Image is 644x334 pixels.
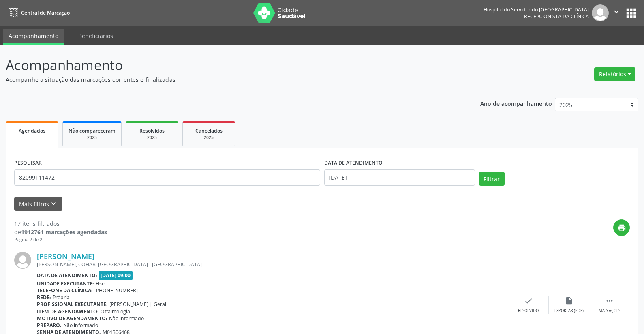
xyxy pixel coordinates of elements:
span: Hse [96,280,105,287]
span: Própria [53,294,70,301]
button:  [609,4,624,21]
span: Não informado [63,322,98,329]
p: Acompanhamento [6,55,449,75]
i: check [524,296,533,305]
span: Central de Marcação [21,9,70,16]
span: Recepcionista da clínica [524,13,589,20]
a: Acompanhamento [3,29,64,45]
b: Data de atendimento: [37,272,97,279]
i:  [605,296,614,305]
b: Motivo de agendamento: [37,315,107,322]
div: 2025 [68,135,116,141]
b: Telefone da clínica: [37,287,93,294]
span: [PHONE_NUMBER] [94,287,138,294]
button: apps [624,6,638,20]
i:  [612,7,621,16]
span: [DATE] 09:00 [99,271,133,280]
span: Não informado [109,315,144,322]
b: Item de agendamento: [37,308,99,315]
span: Agendados [19,127,45,134]
button: Relatórios [594,67,635,81]
div: Página 2 de 2 [14,236,107,243]
div: Exportar (PDF) [554,308,584,314]
label: PESQUISAR [14,157,42,169]
div: Resolvido [518,308,539,314]
div: Hospital do Servidor do [GEOGRAPHIC_DATA] [484,6,589,13]
img: img [592,4,609,21]
b: Preparo: [37,322,62,329]
button: Filtrar [479,172,505,186]
a: Beneficiários [73,29,119,43]
button: print [613,219,630,236]
span: [PERSON_NAME] | Geral [109,301,166,308]
input: Selecione um intervalo [324,169,475,186]
img: img [14,252,31,269]
div: Mais ações [599,308,620,314]
div: 2025 [132,135,172,141]
p: Acompanhe a situação das marcações correntes e finalizadas [6,75,449,84]
div: 2025 [188,135,229,141]
input: Nome, código do beneficiário ou CPF [14,169,320,186]
div: 17 itens filtrados [14,219,107,228]
div: [PERSON_NAME], COHAB, [GEOGRAPHIC_DATA] - [GEOGRAPHIC_DATA] [37,261,508,268]
i: keyboard_arrow_down [49,199,58,208]
i: print [617,223,626,232]
i: insert_drive_file [565,296,573,305]
span: Cancelados [195,127,223,134]
span: Resolvidos [139,127,165,134]
div: de [14,228,107,236]
span: Oftalmologia [101,308,130,315]
p: Ano de acompanhamento [480,98,552,108]
label: DATA DE ATENDIMENTO [324,157,383,169]
b: Rede: [37,294,51,301]
strong: 1912761 marcações agendadas [21,228,107,236]
b: Unidade executante: [37,280,94,287]
a: [PERSON_NAME] [37,252,94,261]
span: Não compareceram [68,127,116,134]
a: Central de Marcação [6,6,70,19]
button: Mais filtroskeyboard_arrow_down [14,197,62,211]
b: Profissional executante: [37,301,108,308]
